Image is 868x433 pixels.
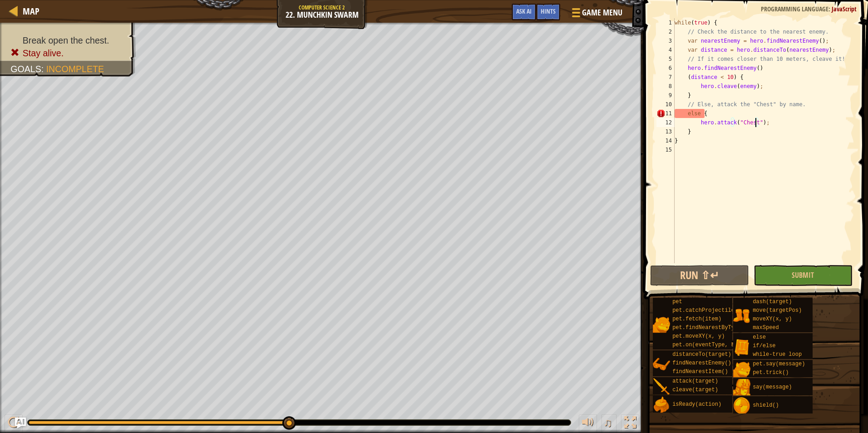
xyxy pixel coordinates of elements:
[656,109,675,118] div: 11
[656,82,675,91] div: 8
[15,418,26,428] button: Ask AI
[10,47,126,59] li: Stay alive.
[653,378,670,395] img: portrait.png
[753,402,779,408] span: shield()
[656,145,675,154] div: 15
[656,54,675,64] div: 5
[602,414,617,433] button: ♫
[512,4,536,20] button: Ask AI
[832,5,857,13] span: JavaScript
[829,5,832,13] span: :
[579,414,597,433] button: Adjust volume
[753,369,789,376] span: pet.trick()
[672,387,718,393] span: cleave(target)
[656,45,675,54] div: 4
[656,100,675,109] div: 10
[753,343,775,349] span: if/else
[672,299,682,305] span: pet
[753,316,792,322] span: moveXY(x, y)
[753,351,802,358] span: while-true loop
[23,5,39,17] span: Map
[656,73,675,82] div: 7
[582,7,622,19] span: Game Menu
[656,18,675,27] div: 1
[656,127,675,136] div: 13
[733,379,750,396] img: portrait.png
[753,307,802,314] span: move(targetPos)
[656,64,675,73] div: 6
[672,351,731,358] span: distanceTo(target)
[18,5,39,17] a: Map
[672,307,757,314] span: pet.catchProjectile(arrow)
[656,136,675,145] div: 14
[672,378,718,384] span: attack(target)
[41,64,46,74] span: :
[672,401,721,408] span: isReady(action)
[672,316,721,322] span: pet.fetch(item)
[754,265,853,286] button: Submit
[672,325,760,331] span: pet.findNearestByType(type)
[753,325,779,331] span: maxSpeed
[653,316,670,333] img: portrait.png
[653,356,670,373] img: portrait.png
[792,270,814,280] span: Submit
[733,307,750,325] img: portrait.png
[761,5,829,13] span: Programming language
[23,35,109,45] span: Break open the chest.
[733,339,750,356] img: portrait.png
[672,360,731,366] span: findNearestEnemy()
[565,4,628,25] button: Game Menu
[733,361,750,378] img: portrait.png
[656,91,675,100] div: 9
[46,64,104,74] span: Incomplete
[672,369,728,375] span: findNearestItem()
[656,27,675,36] div: 2
[650,265,749,286] button: Run ⇧↵
[23,48,64,58] span: Stay alive.
[10,34,126,47] li: Break open the chest.
[653,396,670,413] img: portrait.png
[656,36,675,45] div: 3
[672,342,757,348] span: pet.on(eventType, handler)
[672,333,725,340] span: pet.moveXY(x, y)
[5,414,23,433] button: Ctrl + P: Play
[621,414,639,433] button: Toggle fullscreen
[753,334,766,340] span: else
[753,299,792,305] span: dash(target)
[753,361,805,367] span: pet.say(message)
[753,384,792,390] span: say(message)
[656,118,675,127] div: 12
[516,7,532,15] span: Ask AI
[733,397,750,414] img: portrait.png
[10,64,41,74] span: Goals
[541,7,556,15] span: Hints
[603,416,612,429] span: ♫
